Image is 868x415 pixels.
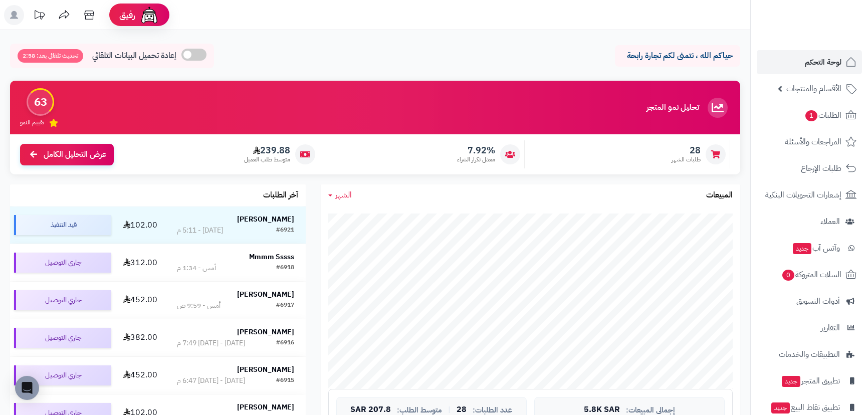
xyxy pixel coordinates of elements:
[801,161,841,175] span: طلبات الإرجاع
[781,268,841,282] span: السلات المتروكة
[177,376,245,386] div: [DATE] - [DATE] 6:47 م
[757,316,862,340] a: التقارير
[119,9,135,21] span: رفيق
[276,301,294,311] div: #6917
[757,289,862,313] a: أدوات التسويق
[785,135,841,149] span: المراجعات والأسئلة
[14,215,111,235] div: قيد التنفيذ
[14,253,111,273] div: جاري التوصيل
[448,406,451,413] span: |
[765,188,841,202] span: إشعارات التحويلات البنكية
[622,50,733,62] p: حياكم الله ، نتمنى لكم تجارة رابحة
[15,376,39,400] div: Open Intercom Messenger
[237,364,294,375] strong: [PERSON_NAME]
[672,155,701,164] span: طلبات الشهر
[177,263,216,273] div: أمس - 1:34 م
[757,210,862,234] a: العملاء
[757,342,862,366] a: التطبيقات والخدمات
[350,405,391,414] span: 207.8 SAR
[646,103,699,112] h3: تحليل نمو المتجر
[237,402,294,412] strong: [PERSON_NAME]
[584,405,620,414] span: 5.8K SAR
[328,189,352,201] a: الشهر
[115,357,165,394] td: 452.00
[397,406,442,414] span: متوسط الطلب:
[626,406,675,414] span: إجمالي المبيعات:
[115,319,165,356] td: 382.00
[44,149,106,160] span: عرض التحليل الكامل
[782,270,794,281] span: 0
[757,156,862,180] a: طلبات الإرجاع
[800,8,858,29] img: logo-2.png
[804,108,841,122] span: الطلبات
[276,338,294,348] div: #6916
[20,144,114,165] a: عرض التحليل الكامل
[821,321,840,335] span: التقارير
[14,365,111,385] div: جاري التوصيل
[757,50,862,74] a: لوحة التحكم
[820,215,840,229] span: العملاء
[757,103,862,127] a: الطلبات1
[14,290,111,310] div: جاري التوصيل
[177,301,221,311] div: أمس - 9:59 ص
[473,406,512,414] span: عدد الطلبات:
[757,369,862,393] a: تطبيق المتجرجديد
[177,226,223,236] div: [DATE] - 5:11 م
[457,155,495,164] span: معدل تكرار الشراء
[115,244,165,281] td: 312.00
[786,82,841,96] span: الأقسام والمنتجات
[177,338,245,348] div: [DATE] - [DATE] 7:49 م
[757,236,862,260] a: وآتس آبجديد
[27,5,52,28] a: تحديثات المنصة
[771,402,790,413] span: جديد
[757,263,862,287] a: السلات المتروكة0
[237,214,294,225] strong: [PERSON_NAME]
[770,400,840,414] span: تطبيق نقاط البيع
[457,145,495,156] span: 7.92%
[20,118,44,127] span: تقييم النمو
[276,226,294,236] div: #6921
[263,191,298,200] h3: آخر الطلبات
[805,55,841,69] span: لوحة التحكم
[757,130,862,154] a: المراجعات والأسئلة
[793,243,811,254] span: جديد
[115,282,165,319] td: 452.00
[244,145,290,156] span: 239.88
[276,263,294,273] div: #6918
[276,376,294,386] div: #6915
[237,327,294,337] strong: [PERSON_NAME]
[672,145,701,156] span: 28
[244,155,290,164] span: متوسط طلب العميل
[249,252,294,262] strong: Mmmm Sssss
[92,50,176,62] span: إعادة تحميل البيانات التلقائي
[796,294,840,308] span: أدوات التسويق
[335,189,352,201] span: الشهر
[14,328,111,348] div: جاري التوصيل
[237,289,294,300] strong: [PERSON_NAME]
[757,183,862,207] a: إشعارات التحويلات البنكية
[18,49,83,63] span: تحديث تلقائي بعد: 2:58
[115,206,165,244] td: 102.00
[782,376,800,387] span: جديد
[781,374,840,388] span: تطبيق المتجر
[139,5,159,25] img: ai-face.png
[457,405,467,414] span: 28
[792,241,840,255] span: وآتس آب
[706,191,733,200] h3: المبيعات
[805,110,817,121] span: 1
[779,347,840,361] span: التطبيقات والخدمات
